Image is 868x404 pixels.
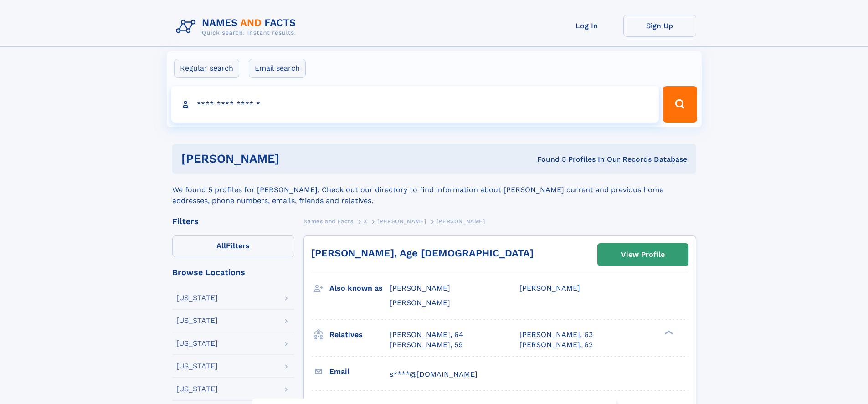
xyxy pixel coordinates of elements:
[364,218,367,225] span: X
[390,330,463,340] a: [PERSON_NAME], 64
[598,244,688,266] a: View Profile
[172,217,294,225] div: Filters
[621,244,665,265] div: View Profile
[176,385,218,393] div: [US_STATE]
[408,154,687,164] div: Found 5 Profiles In Our Records Database
[181,153,408,164] h1: [PERSON_NAME]
[623,15,696,37] a: Sign Up
[437,218,485,225] span: [PERSON_NAME]
[329,327,390,343] h3: Relatives
[364,215,367,227] a: X
[172,174,696,206] div: We found 5 profiles for [PERSON_NAME]. Check out our directory to find information about [PERSON_...
[519,330,593,340] a: [PERSON_NAME], 63
[663,86,697,123] button: Search Button
[519,340,593,350] a: [PERSON_NAME], 62
[329,281,390,296] h3: Also known as
[550,15,623,37] a: Log In
[172,235,294,257] label: Filters
[663,329,673,335] div: ❯
[519,284,580,292] span: [PERSON_NAME]
[176,363,218,370] div: [US_STATE]
[311,247,534,259] a: [PERSON_NAME], Age [DEMOGRAPHIC_DATA]
[176,317,218,324] div: [US_STATE]
[249,59,306,78] label: Email search
[176,294,218,302] div: [US_STATE]
[390,284,450,292] span: [PERSON_NAME]
[172,268,294,276] div: Browse Locations
[377,218,426,225] span: [PERSON_NAME]
[303,215,354,227] a: Names and Facts
[174,59,239,78] label: Regular search
[172,15,303,39] img: Logo Names and Facts
[216,241,226,250] span: All
[329,364,390,379] h3: Email
[390,298,450,307] span: [PERSON_NAME]
[176,340,218,347] div: [US_STATE]
[377,215,426,227] a: [PERSON_NAME]
[390,340,463,350] a: [PERSON_NAME], 59
[171,86,659,123] input: search input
